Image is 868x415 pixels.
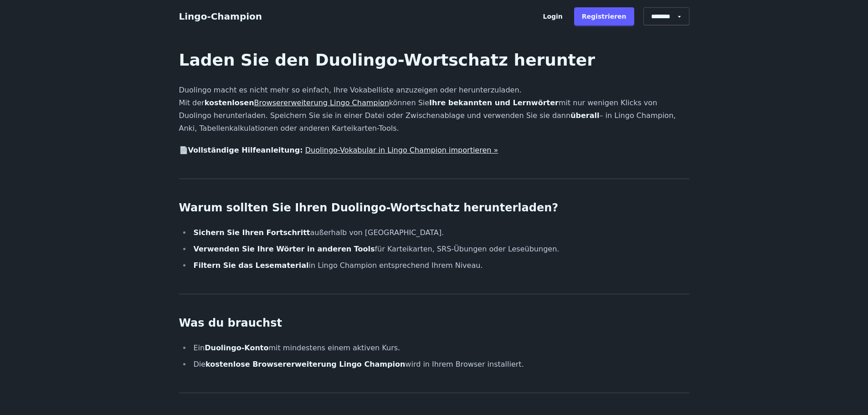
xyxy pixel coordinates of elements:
[582,13,627,20] font: Registrieren
[205,360,405,369] font: kostenlose Browsererweiterung Lingo Champion
[205,343,268,352] font: Duolingo-Konto
[194,343,205,352] font: Ein
[254,98,389,107] a: Browsererweiterung Lingo Champion
[179,317,282,329] font: Was du brauchst
[194,228,310,237] font: Sichern Sie Ihren Fortschritt
[179,51,595,69] font: Laden Sie den Duolingo-Wortschatz herunter
[574,7,634,26] a: Registrieren
[389,98,429,107] font: können Sie
[179,98,657,120] font: mit nur wenigen Klicks von Duolingo herunterladen. Speichern Sie sie in einer Datei oder Zwischen...
[535,7,570,26] a: Login
[305,146,498,154] a: Duolingo-Vokabular in Lingo Champion importieren »
[179,11,262,22] a: Lingo-Champion
[194,261,309,270] font: Filtern Sie das Lesematerial
[268,343,400,352] font: mit mindestens einem aktiven Kurs.
[179,146,188,154] font: 📄
[309,261,483,270] font: in Lingo Champion entsprechend Ihrem Niveau.
[205,98,254,107] font: kostenlosen
[188,146,303,154] font: Vollständige Hilfeanleitung:
[179,98,205,107] font: Mit der
[570,111,599,120] font: überall
[194,245,375,253] font: Verwenden Sie Ihre Wörter in anderen Tools
[194,360,206,369] font: Die
[405,360,524,369] font: wird in Ihrem Browser installiert.
[310,228,444,237] font: außerhalb von [GEOGRAPHIC_DATA].
[179,86,522,94] font: Duolingo macht es nicht mehr so ​​einfach, Ihre Vokabelliste anzuzeigen oder herunterzuladen.
[543,13,562,20] font: Login
[179,111,676,133] font: – in Lingo Champion, Anki, Tabellenkalkulationen oder anderen Karteikarten-Tools.
[429,98,559,107] font: Ihre bekannten und Lernwörter
[179,201,559,214] font: Warum sollten Sie Ihren Duolingo-Wortschatz herunterladen?
[375,245,559,253] font: für Karteikarten, SRS-Übungen oder Leseübungen.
